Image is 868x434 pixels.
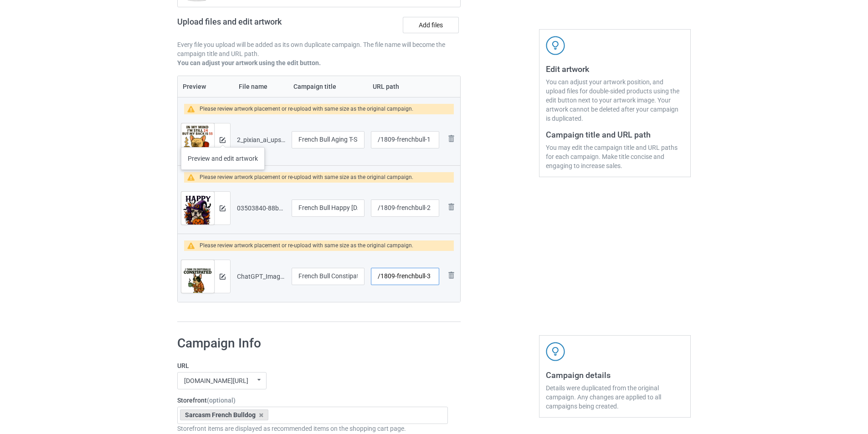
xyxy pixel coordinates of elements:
b: You can adjust your artwork using the edit button. [177,59,321,66]
th: URL path [368,76,442,97]
h3: Campaign details [546,370,684,380]
div: You can adjust your artwork position, and upload files for double-sided products using the edit b... [546,77,684,123]
h1: Campaign Info [177,335,448,352]
th: Campaign title [288,76,368,97]
div: Please review artwork placement or re-upload with same size as the original campaign. [200,104,413,114]
label: Add files [403,17,459,33]
img: svg+xml;base64,PD94bWwgdmVyc2lvbj0iMS4wIiBlbmNvZGluZz0iVVRGLTgiPz4KPHN2ZyB3aWR0aD0iMTRweCIgaGVpZ2... [220,274,226,280]
img: warning [187,174,200,181]
img: original.png [181,123,214,173]
div: 2_pixian_ai_upscayl_12x_upscayl-standard-4x.png [237,135,285,144]
h2: Upload files and edit artwork [177,17,347,34]
img: svg+xml;base64,PD94bWwgdmVyc2lvbj0iMS4wIiBlbmNvZGluZz0iVVRGLTgiPz4KPHN2ZyB3aWR0aD0iMjhweCIgaGVpZ2... [446,201,457,212]
div: Please review artwork placement or re-upload with same size as the original campaign. [200,172,413,183]
img: svg+xml;base64,PD94bWwgdmVyc2lvbj0iMS4wIiBlbmNvZGluZz0iVVRGLTgiPz4KPHN2ZyB3aWR0aD0iNDJweCIgaGVpZ2... [546,36,565,55]
img: svg+xml;base64,PD94bWwgdmVyc2lvbj0iMS4wIiBlbmNvZGluZz0iVVRGLTgiPz4KPHN2ZyB3aWR0aD0iMTRweCIgaGVpZ2... [220,205,226,211]
h3: Edit artwork [546,64,684,74]
h3: Campaign title and URL path [546,129,684,140]
img: original.png [181,192,214,241]
div: ChatGPT_Image_14_51_20_18_thg_9,_2025_upscayl_5x_upscayl-standard-4x.png [237,272,285,281]
div: Sarcasm French Bulldog [180,409,268,420]
img: svg+xml;base64,PD94bWwgdmVyc2lvbj0iMS4wIiBlbmNvZGluZz0iVVRGLTgiPz4KPHN2ZyB3aWR0aD0iNDJweCIgaGVpZ2... [546,342,565,361]
img: warning [187,242,200,249]
img: original.png [181,260,214,309]
div: 03503840-88b8-4981-8479-c9e8bc153db5-removebg-preview_upscayl_11x_upscayl-standard-4x.png [237,204,285,213]
th: Preview [178,76,234,97]
img: svg+xml;base64,PD94bWwgdmVyc2lvbj0iMS4wIiBlbmNvZGluZz0iVVRGLTgiPz4KPHN2ZyB3aWR0aD0iMTRweCIgaGVpZ2... [220,137,226,143]
div: You may edit the campaign title and URL paths for each campaign. Make title concise and engaging ... [546,143,684,170]
div: Details were duplicated from the original campaign. Any changes are applied to all campaigns bein... [546,383,684,411]
div: Preview and edit artwork [181,147,265,170]
div: Storefront items are displayed as recommended items on the shopping cart page. [177,424,448,433]
img: warning [187,106,200,112]
img: svg+xml;base64,PD94bWwgdmVyc2lvbj0iMS4wIiBlbmNvZGluZz0iVVRGLTgiPz4KPHN2ZyB3aWR0aD0iMjhweCIgaGVpZ2... [446,270,457,281]
span: (optional) [207,397,236,404]
th: File name [234,76,288,97]
label: Storefront [177,396,448,405]
div: Please review artwork placement or re-upload with same size as the original campaign. [200,240,413,251]
div: [DOMAIN_NAME][URL] [184,378,248,384]
label: URL [177,361,448,370]
img: svg+xml;base64,PD94bWwgdmVyc2lvbj0iMS4wIiBlbmNvZGluZz0iVVRGLTgiPz4KPHN2ZyB3aWR0aD0iMjhweCIgaGVpZ2... [446,133,457,144]
p: Every file you upload will be added as its own duplicate campaign. The file name will become the ... [177,40,461,58]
